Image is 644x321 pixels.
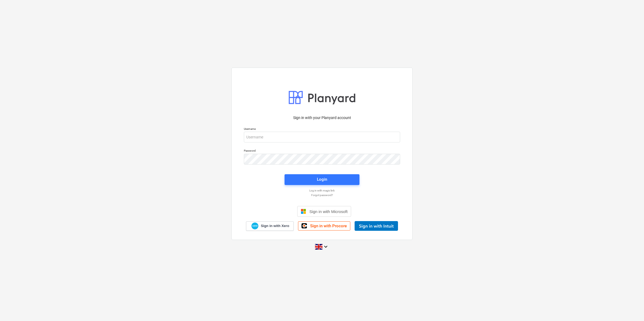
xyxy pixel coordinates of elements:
a: Sign in with Xero [246,221,294,231]
span: Sign in with Procore [310,224,347,228]
i: keyboard_arrow_down [323,243,329,250]
p: Username [244,127,400,132]
span: Sign in with Xero [261,224,289,228]
a: Forgot password? [241,193,403,197]
span: Sign in with Microsoft [309,209,348,214]
img: Xero logo [251,222,258,230]
p: Password [244,149,400,153]
a: Log in with magic link [241,189,403,192]
button: Login [285,174,359,185]
p: Sign in with your Planyard account [244,115,400,121]
img: Microsoft logo [301,209,306,214]
input: Username [244,132,400,142]
a: Sign in with Procore [298,221,350,231]
div: Login [317,176,327,183]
